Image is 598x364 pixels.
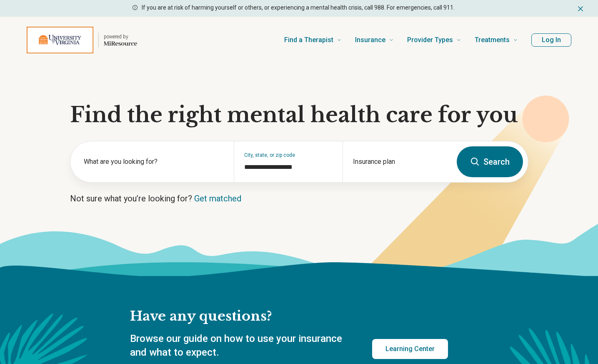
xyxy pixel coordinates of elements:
[284,34,333,46] span: Find a Therapist
[130,308,448,325] h2: Have any questions?
[130,332,352,360] p: Browse our guide on how to use your insurance and what to expect.
[355,23,394,57] a: Insurance
[70,103,528,128] h1: Find the right mental health care for you
[84,157,224,167] label: What are you looking for?
[407,23,461,57] a: Provider Types
[104,33,137,40] p: powered by
[142,3,455,12] p: If you are at risk of harming yourself or others, or experiencing a mental health crisis, call 98...
[284,23,342,57] a: Find a Therapist
[475,34,510,46] span: Treatments
[355,34,385,46] span: Insurance
[70,193,528,204] p: Not sure what you’re looking for?
[475,23,518,57] a: Treatments
[194,193,241,203] a: Get matched
[27,27,137,53] a: Home page
[372,339,448,359] a: Learning Center
[457,146,523,177] button: Search
[576,3,585,13] button: Dismiss
[407,34,453,46] span: Provider Types
[531,33,571,47] button: Log In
